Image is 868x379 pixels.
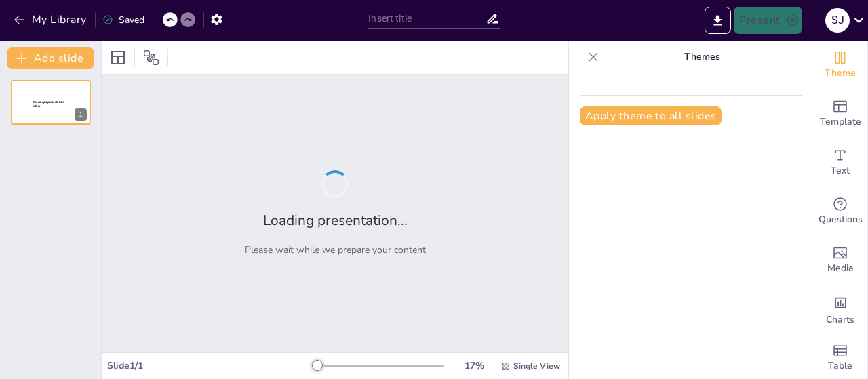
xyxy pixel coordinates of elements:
p: Themes [604,41,800,73]
span: Sendsteps presentation editor [33,100,64,108]
div: 1 [75,108,87,121]
div: Saved [102,14,144,26]
span: Table [828,359,852,374]
button: Add slide [7,47,94,69]
span: Single View [513,361,560,372]
button: Present [734,7,802,34]
div: Get real-time input from your audience [813,187,867,236]
span: Theme [825,66,856,81]
div: Add ready made slides [813,89,867,138]
span: Position [143,49,159,66]
span: Media [827,261,854,276]
div: 17 % [458,359,490,372]
button: Export to PowerPoint [705,7,731,34]
div: Change the overall theme [813,41,867,89]
div: Add text boxes [813,138,867,187]
div: Add images, graphics, shapes or video [813,236,867,285]
button: S J [825,7,850,34]
div: Slide 1 / 1 [107,359,314,372]
p: Please wait while we prepare your content [245,243,426,256]
button: My Library [10,9,92,31]
div: 1 [11,80,91,125]
button: Apply theme to all slides [580,106,722,125]
h2: Loading presentation... [263,211,408,230]
span: Template [820,115,861,129]
div: Add charts and graphs [813,285,867,334]
input: Insert title [368,9,485,28]
div: Layout [107,47,129,68]
span: Charts [826,313,854,327]
span: Questions [818,212,863,227]
span: Text [831,163,850,178]
div: S J [825,8,850,33]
